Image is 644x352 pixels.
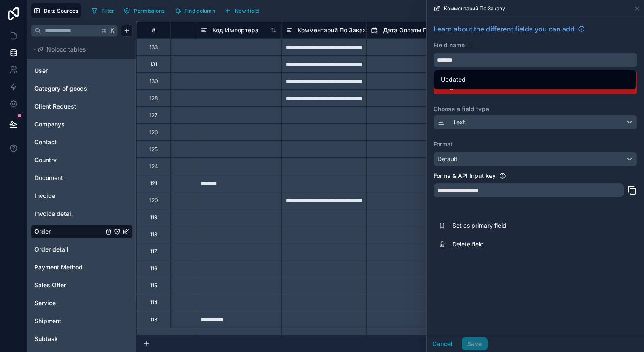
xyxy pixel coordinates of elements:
[452,240,575,249] span: Delete field
[150,214,157,221] div: 119
[149,146,158,153] div: 125
[31,243,133,256] div: Order detail
[34,317,61,325] span: Shipment
[34,281,66,289] span: Sales Offer
[34,84,103,93] a: Category of goods
[150,282,157,289] div: 115
[34,174,103,182] a: Document
[34,102,103,111] a: Client Request
[121,4,167,17] button: Permissions
[452,221,575,230] span: Set as primary field
[34,174,63,182] span: Document
[150,265,157,272] div: 116
[31,189,133,203] div: Invoice
[34,84,87,93] span: Category of goods
[34,281,103,289] a: Sales Offer
[434,115,637,129] button: Text
[34,102,76,111] span: Client Request
[31,332,133,346] div: Subtask
[434,41,465,49] label: Field name
[34,66,48,75] span: User
[31,43,128,55] button: Noloco tables
[121,4,171,17] a: Permissions
[31,100,133,113] div: Client Request
[34,299,103,307] a: Service
[31,314,133,328] div: Shipment
[34,209,103,218] a: Invoice detail
[31,117,133,131] div: Companys
[34,299,56,307] span: Service
[434,24,585,34] a: Learn about the different fields you can add
[31,82,133,95] div: Category of goods
[31,135,133,149] div: Contact
[134,8,164,14] span: Permissions
[88,4,118,17] button: Filter
[31,64,133,77] div: User
[383,26,459,34] span: Дата Оплаты Поставщику
[235,8,259,14] span: New field
[31,260,133,274] div: Payment Method
[149,44,158,51] div: 133
[34,156,103,164] a: Country
[31,153,133,167] div: Country
[298,26,369,34] span: Комментарий По Заказу
[150,248,157,255] div: 117
[434,140,637,149] label: Format
[46,45,86,54] span: Noloco tables
[101,8,115,14] span: Filter
[34,245,103,254] a: Order detail
[434,24,575,34] span: Learn about the different fields you can add
[149,163,158,170] div: 124
[434,235,637,254] button: Delete field
[441,74,466,85] span: Updated
[31,278,133,292] div: Sales Offer
[34,192,103,200] a: Invoice
[34,66,103,75] a: User
[34,120,65,129] span: Companys
[434,172,496,180] label: Forms & API Input key
[31,207,133,220] div: Invoice detail
[150,333,157,340] div: 112
[149,112,158,119] div: 127
[31,3,81,18] button: Data Sources
[221,4,262,17] button: New field
[34,335,58,343] span: Subtask
[150,299,158,306] div: 114
[171,4,218,17] button: Find column
[34,317,103,325] a: Shipment
[149,197,158,204] div: 120
[34,156,57,164] span: Country
[150,180,157,187] div: 121
[150,316,157,323] div: 113
[109,28,115,34] span: K
[149,129,158,136] div: 126
[34,227,51,236] span: Order
[453,118,465,126] span: Text
[184,8,215,14] span: Find column
[427,337,458,351] button: Cancel
[434,216,637,235] button: Set as primary field
[31,225,133,238] div: Order
[34,263,103,272] a: Payment Method
[150,61,157,68] div: 131
[149,95,158,102] div: 128
[34,138,103,146] a: Contact
[34,227,103,236] a: Order
[444,5,505,12] span: Комментарий По Заказу
[34,245,69,254] span: Order detail
[434,105,637,113] label: Choose a field type
[44,8,78,14] span: Data Sources
[31,296,133,310] div: Service
[34,335,103,343] a: Subtask
[31,171,133,185] div: Document
[434,152,637,166] button: Default
[34,263,83,272] span: Payment Method
[437,155,457,163] span: Default
[149,78,158,85] div: 130
[150,231,157,238] div: 118
[34,138,57,146] span: Contact
[34,192,55,200] span: Invoice
[34,120,103,129] a: Companys
[143,27,164,33] div: #
[34,209,73,218] span: Invoice detail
